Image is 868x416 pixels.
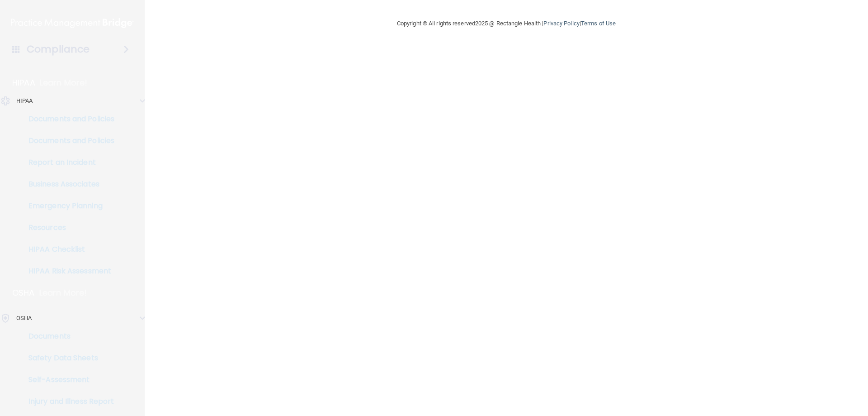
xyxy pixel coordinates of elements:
a: Privacy Policy [543,20,579,27]
p: HIPAA [12,77,35,88]
p: Learn More! [40,77,88,88]
p: Emergency Planning [6,201,129,210]
p: Safety Data Sheets [6,354,129,363]
img: PMB logo [11,14,134,32]
p: Self-Assessment [6,375,129,384]
p: Documents and Policies [6,136,129,145]
div: Copyright © All rights reserved 2025 @ Rectangle Health | | [341,9,671,38]
p: Report an Incident [6,158,129,167]
p: HIPAA Checklist [6,245,129,254]
p: Resources [6,223,129,232]
p: Injury and Illness Report [6,397,129,406]
p: Documents [6,332,129,341]
p: OSHA [12,287,35,298]
p: OSHA [16,313,32,324]
p: Learn More! [39,287,87,298]
p: HIPAA [16,96,33,106]
h4: Compliance [27,43,90,56]
p: Documents and Policies [6,115,129,124]
a: Terms of Use [581,20,616,27]
p: Business Associates [6,180,129,189]
p: HIPAA Risk Assessment [6,267,129,276]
